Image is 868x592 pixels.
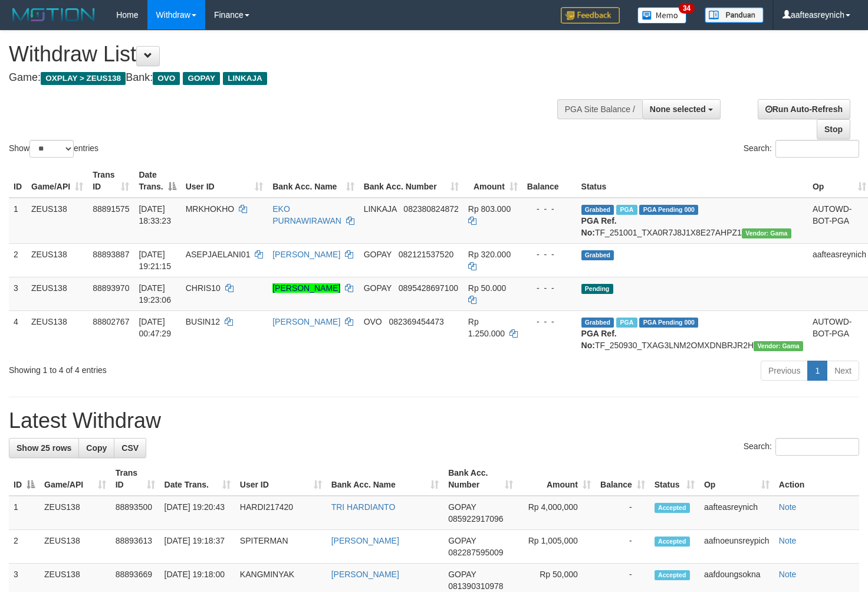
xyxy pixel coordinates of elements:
a: [PERSON_NAME] [272,283,340,293]
span: Rp 803.000 [468,204,511,214]
th: Balance [522,164,577,198]
input: Search: [775,438,859,456]
a: EKO PURNAWIRAWAN [272,204,341,225]
span: OVO [364,317,382,326]
a: Stop [817,119,850,139]
td: aafnoeunsreypich [699,530,774,564]
span: [DATE] 19:23:06 [139,283,171,305]
span: Grabbed [581,205,614,215]
b: PGA Ref. No: [581,329,617,350]
span: Rp 320.000 [468,250,511,259]
td: ZEUS138 [27,243,88,277]
img: Feedback.jpg [561,7,620,24]
a: 1 [807,361,827,381]
td: ZEUS138 [27,277,88,310]
th: Bank Acc. Number: activate to sort column ascending [443,462,518,496]
span: Pending [581,284,613,294]
a: Run Auto-Refresh [758,99,850,119]
span: 88893970 [93,283,129,293]
td: 88893500 [111,496,160,530]
label: Show entries [9,140,98,158]
td: HARDI217420 [235,496,327,530]
td: ZEUS138 [40,496,111,530]
span: 88802767 [93,317,129,326]
span: Vendor URL: https://trx31.1velocity.biz [742,228,791,238]
span: CSV [121,443,139,453]
td: aafteasreynich [699,496,774,530]
span: [DATE] 18:33:23 [139,204,171,225]
span: Grabbed [581,318,614,328]
th: User ID: activate to sort column ascending [235,462,327,496]
span: ASEPJAELANI01 [186,250,251,259]
th: Action [774,462,859,496]
div: - - - [527,203,572,215]
span: LINKAJA [364,204,397,214]
th: Game/API: activate to sort column ascending [27,164,88,198]
span: GOPAY [364,250,392,259]
span: Marked by aafsreyleap [616,318,637,328]
td: ZEUS138 [40,530,111,564]
th: Date Trans.: activate to sort column ascending [160,462,235,496]
a: CSV [114,438,146,458]
th: Date Trans.: activate to sort column descending [134,164,180,198]
span: Copy [86,443,107,453]
td: 88893613 [111,530,160,564]
td: 1 [9,496,40,530]
b: PGA Ref. No: [581,216,617,237]
a: [PERSON_NAME] [331,536,399,545]
a: [PERSON_NAME] [272,317,340,326]
span: Accepted [655,570,690,580]
span: Copy 081390310978 to clipboard [448,581,503,591]
span: Copy 082121537520 to clipboard [399,250,453,259]
th: Game/API: activate to sort column ascending [40,462,111,496]
span: BUSIN12 [186,317,220,326]
td: 2 [9,243,27,277]
span: OVO [153,72,180,85]
a: TRI HARDIANTO [331,502,396,512]
span: Marked by aafpengsreynich [616,205,637,215]
th: Bank Acc. Name: activate to sort column ascending [327,462,444,496]
div: - - - [527,316,572,328]
span: [DATE] 19:21:15 [139,250,171,271]
img: MOTION_logo.png [9,6,98,24]
span: None selected [650,104,706,114]
span: Copy 082287595009 to clipboard [448,548,503,557]
td: SPITERMAN [235,530,327,564]
select: Showentries [29,140,74,158]
h4: Game: Bank: [9,72,567,84]
a: [PERSON_NAME] [272,250,340,259]
td: Rp 1,005,000 [518,530,596,564]
img: panduan.png [705,7,764,23]
a: [PERSON_NAME] [331,570,399,579]
a: Note [779,502,797,512]
span: GOPAY [183,72,220,85]
td: 4 [9,310,27,356]
label: Search: [744,140,859,158]
a: Next [827,361,859,381]
div: - - - [527,282,572,294]
span: LINKAJA [223,72,267,85]
span: Grabbed [581,250,614,260]
span: Copy 0895428697100 to clipboard [399,283,458,293]
span: MRKHOKHO [186,204,234,214]
span: Vendor URL: https://trx31.1velocity.biz [754,341,803,351]
img: Button%20Memo.svg [637,7,687,24]
span: GOPAY [448,502,476,512]
th: ID: activate to sort column descending [9,462,40,496]
td: [DATE] 19:20:43 [160,496,235,530]
th: Bank Acc. Number: activate to sort column ascending [359,164,463,198]
span: [DATE] 00:47:29 [139,317,171,338]
td: ZEUS138 [27,198,88,244]
th: Balance: activate to sort column ascending [596,462,650,496]
div: PGA Site Balance / [557,99,642,119]
span: Show 25 rows [17,443,71,453]
th: Amount: activate to sort column ascending [463,164,522,198]
div: Showing 1 to 4 of 4 entries [9,359,353,376]
th: Op: activate to sort column ascending [699,462,774,496]
span: Accepted [655,537,690,547]
td: 3 [9,277,27,310]
span: Rp 1.250.000 [468,317,505,338]
td: 2 [9,530,40,564]
span: Copy 082369454473 to clipboard [389,317,443,326]
span: Rp 50.000 [468,283,507,293]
